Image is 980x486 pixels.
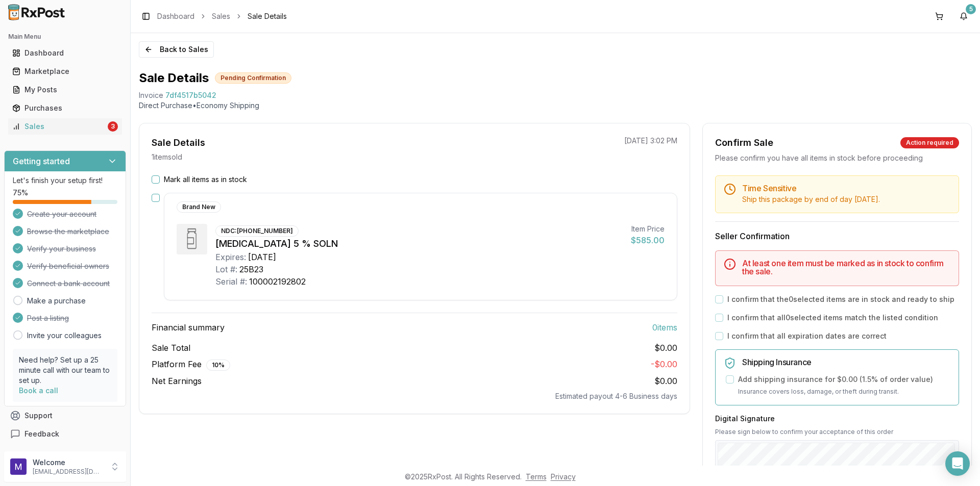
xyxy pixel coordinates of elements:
[4,82,126,98] button: My Posts
[13,155,70,167] h3: Getting started
[8,33,122,41] h2: Main Menu
[4,118,126,135] button: Sales3
[139,41,214,58] button: Back to Sales
[8,44,122,62] a: Dashboard
[27,226,109,237] span: Browse the marketplace
[631,234,665,246] div: $585.00
[27,313,69,323] span: Post a listing
[945,451,970,476] div: Open Intercom Messenger
[715,428,959,436] p: Please sign below to confirm your acceptance of this order
[215,251,246,263] div: Expires:
[164,174,247,185] label: Mark all items as in stock
[742,184,950,192] h5: Time Sensitive
[152,136,205,150] div: Sale Details
[139,100,972,111] p: Direct Purchase • Economy Shipping
[152,375,202,387] span: Net Earnings
[727,331,887,341] label: I confirm that all expiration dates are correct
[4,425,126,443] button: Feedback
[966,4,976,14] div: 5
[624,136,677,146] p: [DATE] 3:02 PM
[4,4,69,20] img: RxPost Logo
[4,45,126,61] button: Dashboard
[249,275,306,288] div: 100002192802
[8,99,122,117] a: Purchases
[27,261,109,271] span: Verify beneficial owners
[33,468,104,476] p: [EMAIL_ADDRESS][DOMAIN_NAME]
[177,224,207,254] img: Xiidra 5 % SOLN
[742,259,950,275] h5: At least one item must be marked as in stock to confirm the sale.
[738,387,950,397] p: Insurance covers loss, damage, or theft during transit.
[742,358,950,366] h5: Shipping Insurance
[8,81,122,99] a: My Posts
[206,360,230,371] div: 10 %
[654,342,677,354] span: $0.00
[152,358,230,371] span: Platform Fee
[139,70,209,86] h1: Sale Details
[19,386,58,395] a: Book a call
[215,72,291,84] div: Pending Confirmation
[955,8,972,24] button: 5
[19,355,111,386] p: Need help? Set up a 25 minute call with our team to set up.
[27,244,96,254] span: Verify your business
[727,294,954,304] label: I confirm that the 0 selected items are in stock and ready to ship
[157,11,287,21] nav: breadcrumb
[742,195,880,203] span: Ship this package by end of day [DATE] .
[212,11,230,21] a: Sales
[33,457,104,468] p: Welcome
[215,263,237,275] div: Lot #:
[715,414,959,424] h3: Digital Signature
[8,62,122,81] a: Marketplace
[215,275,247,288] div: Serial #:
[10,458,27,475] img: User avatar
[152,342,190,354] span: Sale Total
[738,374,933,385] label: Add shipping insurance for $0.00 ( 1.5 % of order value)
[108,121,118,132] div: 3
[157,11,194,21] a: Dashboard
[177,201,221,213] div: Brand New
[4,100,126,116] button: Purchases
[4,406,126,425] button: Support
[215,225,299,237] div: NDC: [PHONE_NUMBER]
[27,330,102,341] a: Invite your colleagues
[12,121,106,132] div: Sales
[715,136,773,150] div: Confirm Sale
[12,66,118,76] div: Marketplace
[526,472,547,481] a: Terms
[12,85,118,95] div: My Posts
[27,209,96,219] span: Create your account
[24,429,59,439] span: Feedback
[248,11,287,21] span: Sale Details
[654,376,677,386] span: $0.00
[715,230,959,242] h3: Seller Confirmation
[152,391,677,401] div: Estimated payout 4-6 Business days
[4,63,126,80] button: Marketplace
[900,137,959,148] div: Action required
[651,359,677,369] span: - $0.00
[27,278,110,289] span: Connect a bank account
[248,251,276,263] div: [DATE]
[652,321,677,334] span: 0 item s
[239,263,263,275] div: 25B23
[551,472,576,481] a: Privacy
[12,103,118,113] div: Purchases
[27,296,86,306] a: Make a purchase
[165,90,216,100] span: 7df4517b5042
[727,313,938,323] label: I confirm that all 0 selected items match the listed condition
[715,153,959,163] div: Please confirm you have all items in stock before proceeding
[152,321,225,334] span: Financial summary
[631,224,665,234] div: Item Price
[215,237,623,251] div: [MEDICAL_DATA] 5 % SOLN
[152,152,182,162] p: 1 item sold
[13,175,117,186] p: Let's finish your setup first!
[12,48,118,58] div: Dashboard
[8,117,122,136] a: Sales3
[139,90,163,100] div: Invoice
[13,188,28,198] span: 75 %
